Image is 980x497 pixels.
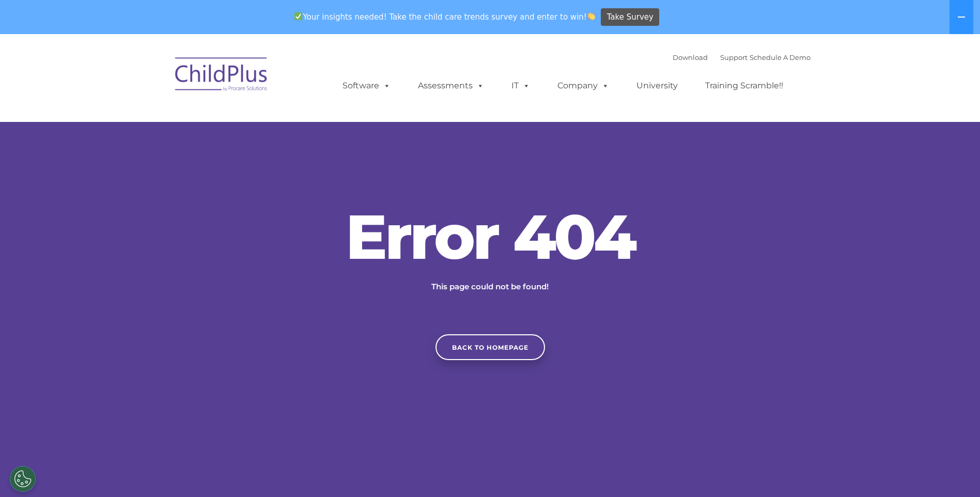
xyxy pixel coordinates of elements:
[335,206,645,268] h2: Error 404
[170,50,273,102] img: ChildPlus by Procare Solutions
[673,53,708,61] a: Download
[382,281,599,293] p: This page could not be found!
[332,75,401,96] a: Software
[601,8,659,26] a: Take Survey
[673,53,811,61] font: |
[10,466,36,492] button: Cookies Settings
[290,7,600,27] span: Your insights needed! Take the child care trends survey and enter to win!
[435,334,545,360] a: Back to homepage
[294,12,302,20] img: ✅
[720,53,748,61] a: Support
[587,12,595,20] img: 👏
[501,75,540,96] a: IT
[750,53,811,61] a: Schedule A Demo
[547,75,619,96] a: Company
[695,75,794,96] a: Training Scramble!!
[626,75,688,96] a: University
[408,75,494,96] a: Assessments
[607,8,654,26] span: Take Survey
